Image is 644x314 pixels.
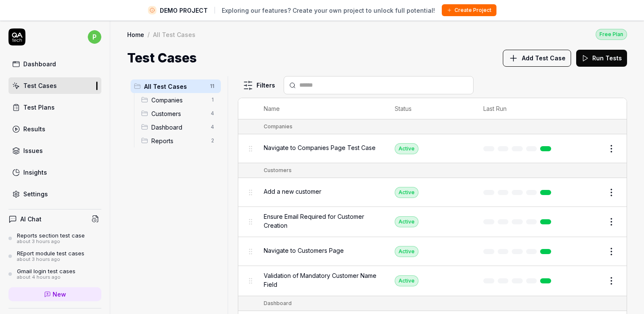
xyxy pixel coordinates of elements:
[23,59,56,68] div: Dashboard
[442,4,496,16] button: Create Project
[8,232,101,245] a: Reports section test caseabout 3 hours ago
[127,48,197,68] h1: Test Cases
[395,143,418,154] div: Active
[8,99,101,116] a: Test Plans
[8,56,101,72] a: Dashboard
[264,167,292,174] div: Customers
[264,123,293,130] div: Companies
[522,54,566,62] span: Add Test Case
[23,168,47,177] div: Insights
[23,103,55,112] div: Test Plans
[238,178,627,207] tr: Add a new customerActive
[17,257,84,263] div: about 3 hours ago
[8,287,101,301] a: New
[395,246,418,257] div: Active
[23,124,45,133] div: Results
[144,82,205,91] span: All Test Cases
[395,216,418,227] div: Active
[596,29,627,40] div: Free Plan
[264,187,321,196] span: Add a new customer
[207,108,217,119] span: 4
[207,136,217,146] span: 2
[17,232,85,239] div: Reports section test case
[395,275,418,286] div: Active
[127,30,144,39] a: Home
[596,28,627,40] button: Free Plan
[17,274,75,280] div: about 4 hours ago
[151,136,206,145] span: Reports
[138,120,221,134] div: Drag to reorderDashboard4
[160,6,208,15] span: DEMO PROJECT
[238,266,627,296] tr: Validation of Mandatory Customer Name FieldActive
[138,93,221,107] div: Drag to reorderCompanies1
[151,96,206,105] span: Companies
[264,212,378,230] span: Ensure Email Required for Customer Creation
[20,215,42,223] h4: AI Chat
[222,6,435,15] span: Exploring our features? Create your own project to unlock full potential!
[138,134,221,147] div: Drag to reorderReports2
[395,187,418,198] div: Active
[153,30,195,39] div: All Test Cases
[264,271,378,289] span: Validation of Mandatory Customer Name Field
[207,122,217,132] span: 4
[8,250,101,263] a: REport module test casesabout 3 hours ago
[255,98,386,119] th: Name
[238,77,280,94] button: Filters
[23,146,43,155] div: Issues
[386,98,475,119] th: Status
[207,95,217,105] span: 1
[8,268,101,280] a: Gmail login test casesabout 4 hours ago
[17,250,84,257] div: REport module test cases
[576,50,627,67] button: Run Tests
[17,239,85,245] div: about 3 hours ago
[8,164,101,181] a: Insights
[151,109,206,118] span: Customers
[8,121,101,137] a: Results
[264,143,376,152] span: Navigate to Companies Page Test Case
[148,30,150,39] div: /
[151,123,206,132] span: Dashboard
[206,81,217,91] span: 11
[88,28,101,45] button: p
[238,207,627,237] tr: Ensure Email Required for Customer CreationActive
[23,81,57,90] div: Test Cases
[264,246,344,255] span: Navigate to Customers Page
[264,300,292,307] div: Dashboard
[23,190,48,198] div: Settings
[8,77,101,94] a: Test Cases
[238,237,627,266] tr: Navigate to Customers PageActive
[475,98,563,119] th: Last Run
[8,142,101,159] a: Issues
[503,50,571,67] button: Add Test Case
[138,107,221,120] div: Drag to reorderCustomers4
[8,186,101,202] a: Settings
[17,268,75,274] div: Gmail login test cases
[53,290,66,299] span: New
[238,134,627,163] tr: Navigate to Companies Page Test CaseActive
[88,30,101,44] span: p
